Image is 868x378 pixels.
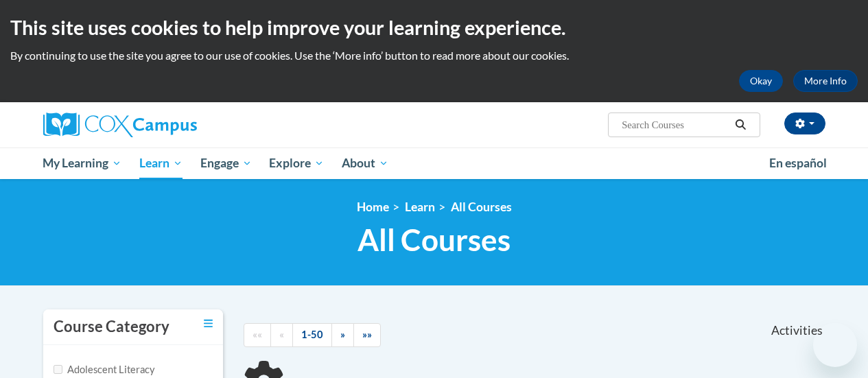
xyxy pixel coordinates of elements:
a: About [333,147,397,179]
a: Engage [191,147,261,179]
span: Engage [200,155,252,172]
input: Checkbox for Options [54,365,62,374]
span: My Learning [43,155,121,172]
input: Search Courses [620,117,730,133]
button: Search [730,117,751,133]
span: Activities [771,323,823,338]
label: Adolescent Literacy [54,362,155,377]
a: 1-50 [292,323,332,347]
span: En español [769,156,827,170]
span: Learn [139,155,183,172]
span: About [342,155,388,172]
h3: Course Category [54,316,169,338]
a: Previous [270,323,293,347]
a: Explore [260,147,333,179]
div: Main menu [33,147,836,179]
a: Learn [405,200,435,214]
a: Learn [130,147,191,179]
a: End [353,323,381,347]
a: Home [357,200,389,214]
span: «« [253,329,262,340]
span: » [340,329,345,340]
img: Cox Campus [43,113,197,137]
a: En español [760,149,836,178]
button: Account Settings [784,113,825,134]
a: Cox Campus [43,113,290,137]
button: Okay [739,70,783,92]
a: Begining [244,323,271,347]
a: Toggle collapse [204,316,213,331]
span: Explore [269,155,324,172]
a: All Courses [451,200,512,214]
a: Next [331,323,354,347]
a: My Learning [34,147,131,179]
iframe: Button to launch messaging window [813,323,857,367]
span: All Courses [357,222,511,258]
a: More Info [793,70,858,92]
p: By continuing to use the site you agree to our use of cookies. Use the ‘More info’ button to read... [10,48,858,63]
span: »» [362,329,372,340]
span: « [279,329,284,340]
h2: This site uses cookies to help improve your learning experience. [10,14,858,41]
